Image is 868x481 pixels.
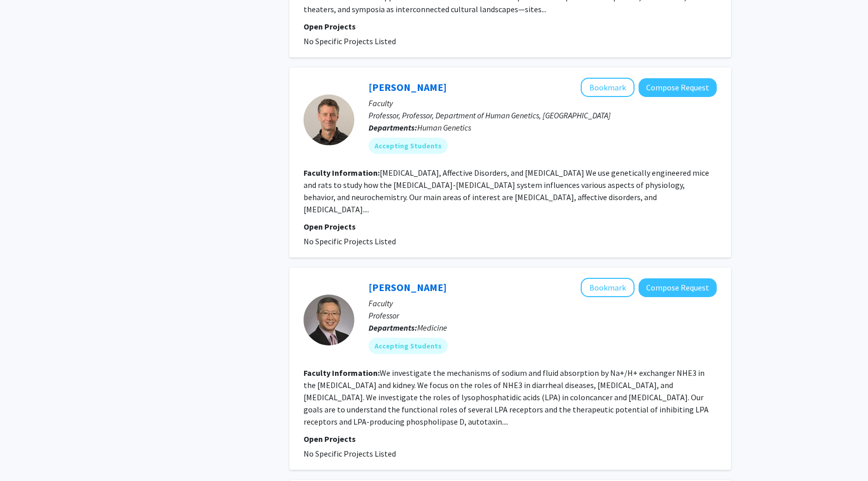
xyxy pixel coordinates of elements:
button: Add Changhyon Yun to Bookmarks [581,278,635,297]
b: Departments: [369,323,417,333]
p: Professor [369,309,717,322]
button: Compose Request to Changhyon Yun [639,278,717,297]
span: No Specific Projects Listed [304,448,396,459]
span: No Specific Projects Listed [304,236,396,246]
span: Human Genetics [417,122,471,133]
mat-chip: Accepting Students [369,138,448,154]
iframe: Chat [8,435,43,473]
p: Open Projects [304,20,717,33]
b: Faculty Information: [304,368,380,378]
p: Open Projects [304,433,717,445]
p: Faculty [369,97,717,109]
span: No Specific Projects Listed [304,36,396,46]
a: [PERSON_NAME] [369,281,447,294]
span: Medicine [417,323,447,333]
b: Faculty Information: [304,168,380,178]
a: [PERSON_NAME] [369,81,447,93]
p: Professor, Professor, Department of Human Genetics, [GEOGRAPHIC_DATA] [369,109,717,121]
button: Compose Request to David Weinshenker [639,78,717,97]
mat-chip: Accepting Students [369,338,448,354]
fg-read-more: [MEDICAL_DATA], Affective Disorders, and [MEDICAL_DATA] We use genetically engineered mice and ra... [304,168,709,214]
p: Faculty [369,297,717,309]
fg-read-more: We investigate the mechanisms of sodium and fluid absorption by Na+/H+ exchanger NHE3 in the [MED... [304,368,709,427]
button: Add David Weinshenker to Bookmarks [581,78,635,97]
b: Departments: [369,122,417,133]
p: Open Projects [304,220,717,233]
